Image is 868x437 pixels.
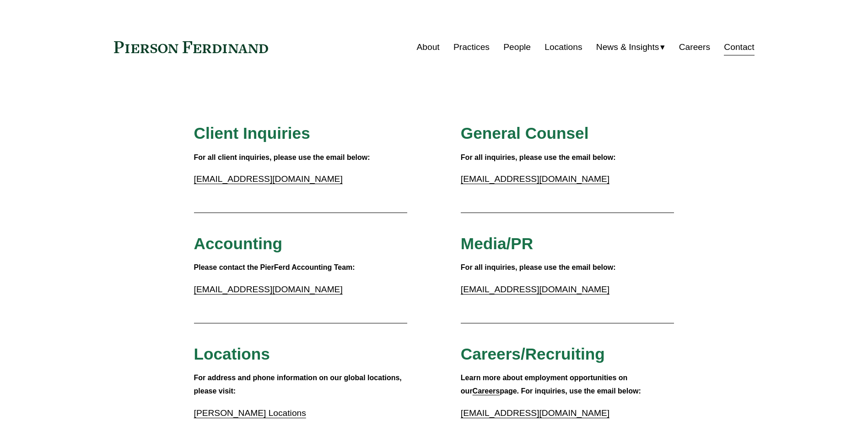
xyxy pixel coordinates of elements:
[461,408,609,418] a: [EMAIL_ADDRESS][DOMAIN_NAME]
[473,387,500,395] a: Careers
[724,38,754,56] a: Contact
[461,263,616,271] strong: For all inquiries, please use the email below:
[194,284,343,294] a: [EMAIL_ADDRESS][DOMAIN_NAME]
[194,174,343,184] a: [EMAIL_ADDRESS][DOMAIN_NAME]
[461,174,609,184] a: [EMAIL_ADDRESS][DOMAIN_NAME]
[194,374,404,395] strong: For address and phone information on our global locations, please visit:
[453,38,490,56] a: Practices
[194,345,270,363] span: Locations
[461,153,616,161] strong: For all inquiries, please use the email below:
[461,374,630,395] strong: Learn more about employment opportunities on our
[596,38,665,56] a: folder dropdown
[545,38,582,56] a: Locations
[596,39,659,55] span: News & Insights
[417,38,440,56] a: About
[461,345,605,363] span: Careers/Recruiting
[500,387,641,395] strong: page. For inquiries, use the email below:
[194,235,283,252] span: Accounting
[461,284,609,294] a: [EMAIL_ADDRESS][DOMAIN_NAME]
[679,38,710,56] a: Careers
[194,153,370,161] strong: For all client inquiries, please use the email below:
[503,38,531,56] a: People
[194,124,310,142] span: Client Inquiries
[194,408,306,418] a: [PERSON_NAME] Locations
[461,235,533,252] span: Media/PR
[461,124,589,142] span: General Counsel
[194,263,355,271] strong: Please contact the PierFerd Accounting Team:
